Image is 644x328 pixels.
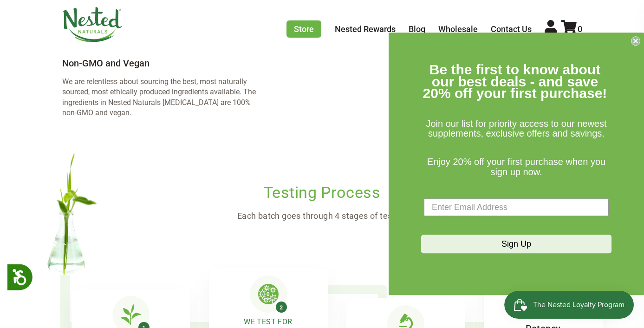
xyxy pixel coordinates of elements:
[47,153,597,210] h2: Testing Process
[426,118,606,139] span: Join our list for priority access to our newest supplements, exclusive offers and savings.
[631,36,640,46] button: Close dialog
[409,24,425,34] a: Blog
[286,20,321,38] a: Store
[62,58,266,69] h4: Non-GMO and Vegan
[578,24,582,34] span: 0
[389,33,644,295] div: FLYOUT Form
[424,199,609,216] input: Enter Email Address
[491,24,532,34] a: Contact Us
[47,210,597,223] p: Each batch goes through 4 stages of testing
[250,276,287,313] img: Microbial Testing
[423,62,607,101] span: Be the first to know about our best deals - and save 20% off your first purchase!
[427,157,605,177] span: Enjoy 20% off your first purchase when you sign up now.
[335,24,396,34] a: Nested Rewards
[62,77,266,118] p: We are relentless about sourcing the best, most naturally sourced, most ethically produced ingred...
[421,235,611,254] button: Sign Up
[62,7,123,42] img: Nested Naturals
[561,24,582,34] a: 0
[244,316,292,328] span: We Test For
[438,24,478,34] a: Wholesale
[504,291,635,319] iframe: Button to open loyalty program pop-up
